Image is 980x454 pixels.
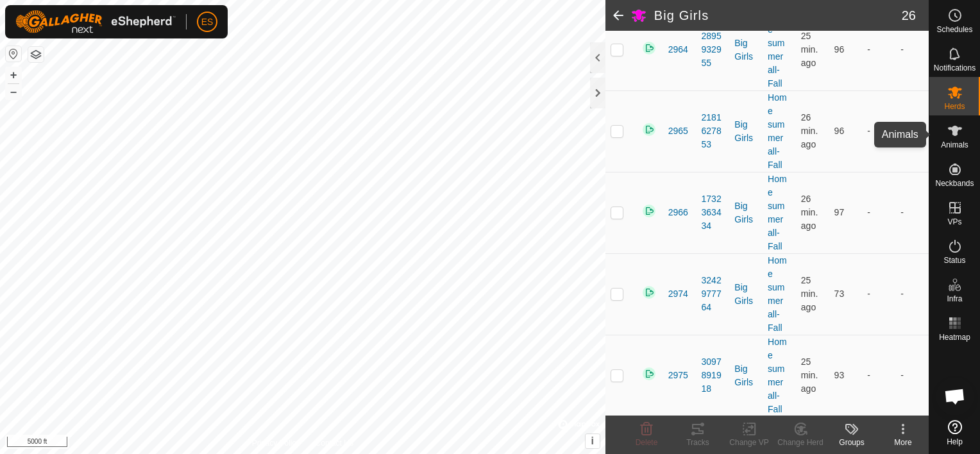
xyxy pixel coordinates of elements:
[934,64,976,72] span: Notifications
[768,255,787,333] a: Home summer all-Fall
[668,206,688,219] span: 2966
[768,11,787,88] a: Home summer all-Fall
[6,46,21,62] button: Reset Map
[768,92,787,170] a: Home summer all-Fall
[668,369,688,382] span: 2975
[941,141,968,149] span: Animals
[862,172,895,253] td: -
[801,357,818,394] span: Oct 4, 2025, 12:37 PM
[734,199,757,226] div: Big Girls
[895,90,929,172] td: -
[702,29,725,70] div: 2895932955
[935,180,974,187] span: Neckbands
[902,6,916,25] span: 26
[834,44,845,55] span: 96
[943,256,965,264] span: Status
[6,67,21,83] button: +
[641,285,657,300] img: returning on
[6,84,21,99] button: –
[654,8,902,23] h2: Big Girls
[947,218,961,226] span: VPs
[734,37,757,63] div: Big Girls
[702,274,725,314] div: 3242977764
[929,415,980,451] a: Help
[936,377,974,416] div: Open chat
[591,435,594,446] span: i
[15,10,176,33] img: Gallagher Logo
[702,192,725,233] div: 1732363434
[936,26,972,33] span: Schedules
[702,111,725,151] div: 2181627853
[768,337,787,414] a: Home summer all-Fall
[895,9,929,90] td: -
[895,172,929,253] td: -
[877,437,929,448] div: More
[702,355,725,396] div: 3097891918
[668,124,688,138] span: 2965
[668,287,688,301] span: 2974
[641,366,657,382] img: returning on
[862,253,895,335] td: -
[862,335,895,416] td: -
[252,437,300,449] a: Privacy Policy
[895,335,929,416] td: -
[641,40,657,56] img: returning on
[641,203,657,219] img: returning on
[636,438,658,447] span: Delete
[834,207,845,217] span: 97
[944,103,965,110] span: Herds
[947,295,962,303] span: Infra
[734,118,757,145] div: Big Girls
[801,112,818,149] span: Oct 4, 2025, 12:36 PM
[801,31,818,68] span: Oct 4, 2025, 12:37 PM
[668,43,688,56] span: 2964
[801,194,818,231] span: Oct 4, 2025, 12:36 PM
[316,437,353,449] a: Contact Us
[947,438,963,446] span: Help
[586,434,600,448] button: i
[734,281,757,308] div: Big Girls
[641,122,657,137] img: returning on
[834,126,845,136] span: 96
[672,437,723,448] div: Tracks
[201,15,214,29] span: ES
[862,90,895,172] td: -
[768,174,787,251] a: Home summer all-Fall
[723,437,775,448] div: Change VP
[862,9,895,90] td: -
[834,289,845,299] span: 73
[28,47,44,62] button: Map Layers
[895,253,929,335] td: -
[834,370,845,380] span: 93
[775,437,826,448] div: Change Herd
[734,362,757,389] div: Big Girls
[826,437,877,448] div: Groups
[801,275,818,312] span: Oct 4, 2025, 12:37 PM
[939,333,970,341] span: Heatmap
